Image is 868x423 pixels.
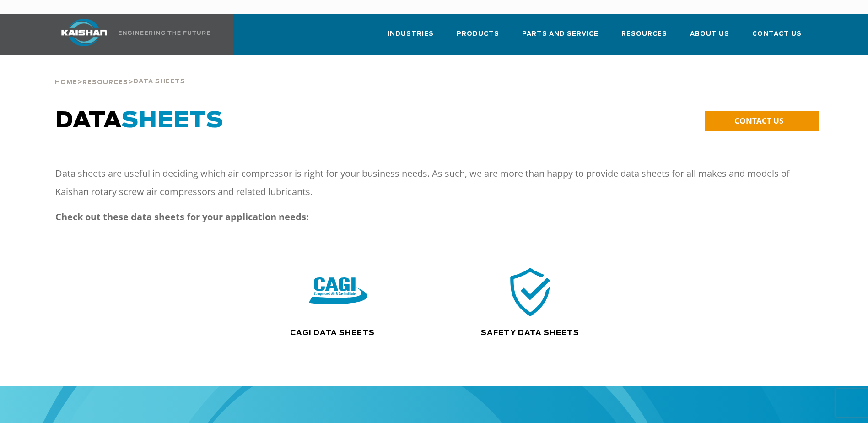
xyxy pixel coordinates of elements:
[50,19,119,46] img: kaishan logo
[121,110,223,132] span: SHEETS
[119,31,210,35] img: Engineering the future
[621,29,667,39] span: Resources
[705,111,819,131] a: CONTACT US
[752,22,802,53] a: Contact Us
[82,78,128,86] a: Resources
[522,22,598,53] a: Parts and Service
[55,164,797,201] p: Data sheets are useful in deciding which air compressor is right for your business needs. As such...
[55,78,77,86] a: Home
[481,329,579,336] a: Safety Data Sheets
[457,22,499,53] a: Products
[388,22,434,53] a: Industries
[690,29,729,39] span: About Us
[734,115,783,126] span: CONTACT US
[522,29,598,39] span: Parts and Service
[504,265,557,319] img: safety icon
[55,211,309,223] strong: Check out these data sheets for your application needs:
[690,22,729,53] a: About Us
[55,55,185,90] div: > >
[442,265,618,319] div: safety icon
[752,29,802,39] span: Contact Us
[55,110,223,132] span: DATA
[82,80,128,86] span: Resources
[133,79,185,85] span: Data Sheets
[50,14,212,55] a: Kaishan USA
[290,329,375,336] a: CAGI Data Sheets
[388,29,434,39] span: Industries
[55,80,77,86] span: Home
[457,29,499,39] span: Products
[309,262,367,321] img: CAGI
[621,22,667,53] a: Resources
[242,265,434,319] div: CAGI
